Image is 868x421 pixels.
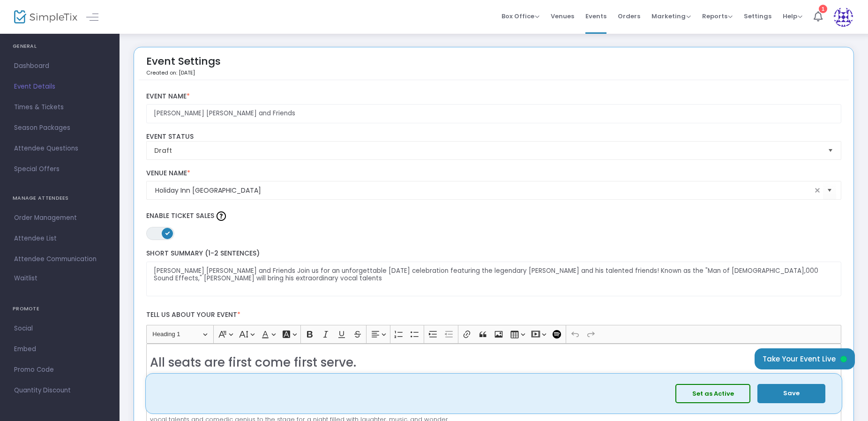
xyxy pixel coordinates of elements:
[165,231,170,235] span: ON
[146,104,842,123] input: Enter Event Name
[757,384,825,403] button: Save
[146,248,260,258] span: Short Summary (1-2 Sentences)
[14,233,105,245] span: Attendee List
[146,169,842,178] label: Venue Name
[146,133,842,141] label: Event Status
[501,12,539,21] span: Box Office
[14,60,105,72] span: Dashboard
[675,384,750,403] button: Set as Active
[812,185,823,196] span: clear
[14,323,105,335] span: Social
[155,186,812,195] input: Select Venue
[146,209,842,223] label: Enable Ticket Sales
[152,329,201,340] span: Heading 1
[783,12,802,21] span: Help
[651,12,691,21] span: Marketing
[14,274,37,283] span: Waitlist
[13,300,107,318] h4: PROMOTE
[755,348,855,369] button: Take Your Event Live
[13,189,107,208] h4: MANAGE ATTENDEES
[744,4,771,28] span: Settings
[551,4,574,28] span: Venues
[14,101,105,113] span: Times & Tickets
[14,212,105,224] span: Order Management
[14,253,105,265] span: Attendee Communication
[819,5,827,13] div: 1
[148,327,211,342] button: Heading 1
[217,211,226,221] img: question-mark
[824,142,837,159] button: Select
[14,143,105,155] span: Attendee Questions
[702,12,733,21] span: Reports
[14,384,105,397] span: Quantity Discount
[585,4,606,28] span: Events
[146,92,842,101] label: Event Name
[14,81,105,93] span: Event Details
[14,364,105,376] span: Promo Code
[150,355,837,370] h2: All seats are first come first serve.
[618,4,640,28] span: Orders
[13,37,107,56] h4: GENERAL
[14,122,105,134] span: Season Packages
[14,343,105,355] span: Embed
[154,146,821,155] span: Draft
[14,163,105,175] span: Special Offers
[823,181,836,200] button: Select
[146,69,221,77] p: Created on: [DATE]
[146,52,221,80] div: Event Settings
[146,325,842,344] div: Editor toolbar
[142,306,846,325] label: Tell us about your event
